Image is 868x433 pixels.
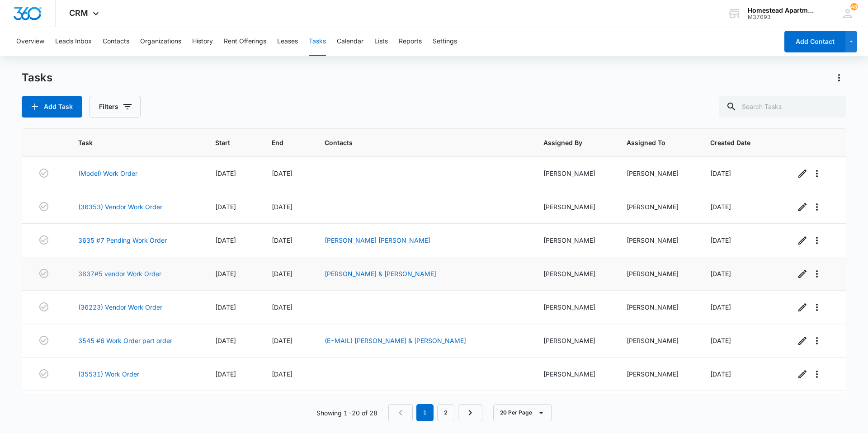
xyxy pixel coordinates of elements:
[627,369,689,379] div: [PERSON_NAME]
[215,370,236,378] span: [DATE]
[215,203,236,211] span: [DATE]
[627,302,689,312] div: [PERSON_NAME]
[748,7,814,14] div: account name
[710,303,731,311] span: [DATE]
[325,138,509,147] span: Contacts
[90,96,141,118] button: Filters
[719,96,846,118] input: Search Tasks
[272,203,292,211] span: [DATE]
[192,27,213,56] button: History
[850,3,858,10] span: 48
[224,27,266,56] button: Rent Offerings
[543,138,592,147] span: Assigned By
[316,408,377,418] p: Showing 1-20 of 28
[710,203,731,211] span: [DATE]
[78,369,139,379] a: (35531) Work Order
[543,202,605,212] div: [PERSON_NAME]
[272,303,292,311] span: [DATE]
[78,269,161,278] a: 3837#5 vendor Work Order
[458,404,482,421] a: Next Page
[272,370,292,378] span: [DATE]
[78,302,162,312] a: (36223) Vendor Work Order
[388,404,482,421] nav: Pagination
[543,369,605,379] div: [PERSON_NAME]
[710,236,731,244] span: [DATE]
[627,336,689,345] div: [PERSON_NAME]
[543,169,605,178] div: [PERSON_NAME]
[215,337,236,344] span: [DATE]
[215,270,236,278] span: [DATE]
[309,27,326,56] button: Tasks
[103,27,129,56] button: Contacts
[272,138,290,147] span: End
[22,96,82,118] button: Add Task
[22,71,52,85] h1: Tasks
[543,269,605,278] div: [PERSON_NAME]
[850,3,858,10] div: notifications count
[374,27,388,56] button: Lists
[78,138,181,147] span: Task
[543,235,605,245] div: [PERSON_NAME]
[748,14,814,20] div: account id
[433,27,457,56] button: Settings
[543,302,605,312] div: [PERSON_NAME]
[710,138,760,147] span: Created Date
[337,27,363,56] button: Calendar
[627,235,689,245] div: [PERSON_NAME]
[627,169,689,178] div: [PERSON_NAME]
[277,27,298,56] button: Leases
[215,303,236,311] span: [DATE]
[140,27,181,56] button: Organizations
[272,337,292,344] span: [DATE]
[784,31,845,52] button: Add Contact
[543,336,605,345] div: [PERSON_NAME]
[399,27,422,56] button: Reports
[416,404,434,421] em: 1
[437,404,454,421] a: Page 2
[78,235,167,245] a: 3635 #7 Pending Work Order
[272,270,292,278] span: [DATE]
[627,138,675,147] span: Assigned To
[78,169,137,178] a: (Model) Work Order
[627,202,689,212] div: [PERSON_NAME]
[272,236,292,244] span: [DATE]
[16,27,44,56] button: Overview
[832,71,846,85] button: Actions
[215,169,236,177] span: [DATE]
[710,169,731,177] span: [DATE]
[325,337,466,344] a: (E-MAIL) [PERSON_NAME] & [PERSON_NAME]
[215,236,236,244] span: [DATE]
[325,270,436,278] a: [PERSON_NAME] & [PERSON_NAME]
[78,336,172,345] a: 3545 #6 Work Order part order
[215,138,237,147] span: Start
[55,27,92,56] button: Leads Inbox
[69,8,88,18] span: CRM
[710,270,731,278] span: [DATE]
[493,404,552,421] button: 20 Per Page
[78,202,162,212] a: (36353) Vendor Work Order
[325,236,430,244] a: [PERSON_NAME] [PERSON_NAME]
[710,370,731,378] span: [DATE]
[627,269,689,278] div: [PERSON_NAME]
[710,337,731,344] span: [DATE]
[272,169,292,177] span: [DATE]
